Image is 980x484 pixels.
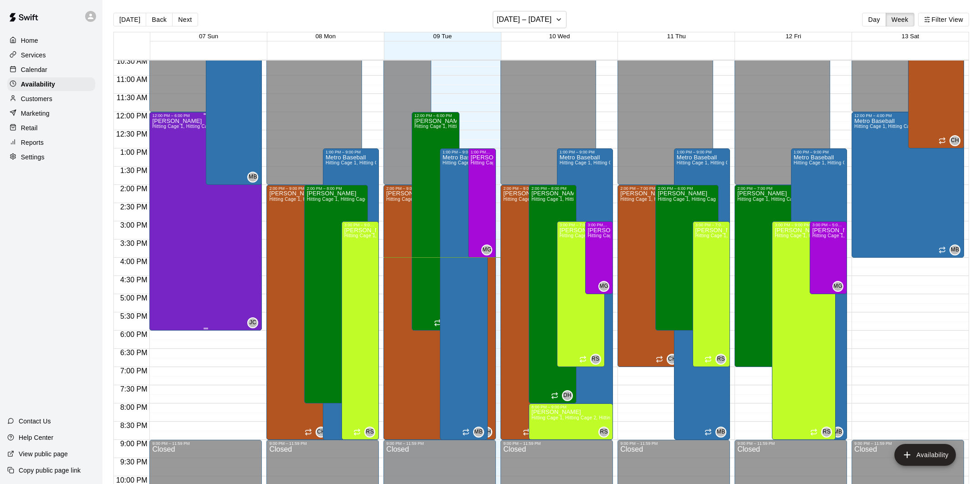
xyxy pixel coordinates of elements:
[7,92,95,106] div: Customers
[317,428,325,437] span: CH
[118,294,150,302] span: 5:00 PM
[531,186,574,191] div: 2:00 PM – 8:00 PM
[21,36,38,45] p: Home
[440,148,488,440] div: 1:00 PM – 9:00 PM: Available
[118,203,150,211] span: 2:30 PM
[902,33,919,40] span: 13 Sat
[114,94,150,102] span: 11:30 AM
[531,405,610,409] div: 8:00 PM – 9:00 PM
[364,427,375,438] div: Ryan Schubert
[908,39,964,148] div: 10:00 AM – 1:00 PM: Available
[737,186,796,191] div: 2:00 PM – 7:00 PM
[434,319,441,326] span: Recurring availability
[473,427,484,438] div: Metro Baseball
[529,403,613,440] div: 8:00 PM – 9:00 PM: Available
[823,428,831,437] span: RS
[588,223,611,227] div: 3:00 PM – 5:00 PM
[247,172,258,183] div: Metro Baseball
[206,39,262,185] div: 10:00 AM – 2:00 PM: Available
[918,13,969,26] button: Filter View
[172,13,198,26] button: Next
[326,150,376,154] div: 1:00 PM – 9:00 PM
[598,281,609,292] div: Michael Gallagher
[114,130,149,138] span: 12:30 PM
[821,427,832,438] div: Ryan Schubert
[7,48,95,62] a: Services
[852,112,964,258] div: 12:00 PM – 4:00 PM: Available
[307,197,746,202] span: Hitting Cage 1, Hitting Cage 2, Hitting Cage 3, Hitting Cage 4, Hitting Cage 5, Hitting Cage 6, H...
[715,427,726,438] div: Metro Baseball
[344,233,783,238] span: Hitting Cage 1, Hitting Cage 2, Hitting Cage 3, Hitting Cage 4, Hitting Cage 5, Hitting Cage 6, H...
[146,13,173,26] button: Back
[7,107,95,120] a: Marketing
[7,136,95,149] a: Reports
[549,33,570,40] button: 10 Wed
[152,441,259,446] div: 9:00 PM – 11:59 PM
[433,33,452,40] button: 09 Tue
[118,385,150,393] span: 7:30 PM
[118,367,150,375] span: 7:00 PM
[667,354,678,365] div: Conner Hall
[316,427,327,438] div: Conner Hall
[118,185,150,193] span: 2:00 PM
[114,112,149,120] span: 12:00 PM
[482,245,491,255] span: MG
[118,239,150,247] span: 3:30 PM
[834,428,842,437] span: MB
[118,331,150,338] span: 6:00 PM
[563,391,572,400] span: DH
[717,355,725,364] span: RS
[19,417,51,426] p: Contact Us
[386,197,825,202] span: Hitting Cage 1, Hitting Cage 2, Hitting Cage 3, Hitting Cage 4, Hitting Cage 5, Hitting Cage 6, H...
[307,186,365,191] div: 2:00 PM – 8:00 PM
[667,33,686,40] button: 11 Thu
[383,185,496,440] div: 2:00 PM – 9:00 PM: Available
[791,148,847,440] div: 1:00 PM – 9:00 PM: Available
[618,185,681,367] div: 2:00 PM – 7:00 PM: Available
[951,245,960,255] span: MB
[590,354,601,365] div: Ryan Schubert
[531,415,970,420] span: Hitting Cage 1, Hitting Cage 2, Hitting Cage 3, Hitting Cage 4, Hitting Cage 5, Hitting Cage 6, H...
[21,138,44,147] p: Reports
[481,245,492,255] div: Michael Gallagher
[118,458,150,466] span: 9:30 PM
[500,185,548,440] div: 2:00 PM – 9:00 PM: Available
[118,403,150,411] span: 8:00 PM
[316,33,336,40] button: 08 Mon
[951,136,959,145] span: CH
[7,34,95,47] a: Home
[19,449,68,459] p: View public page
[715,354,726,365] div: Ryan Schubert
[523,428,530,436] span: Recurring availability
[19,433,53,442] p: Help Center
[600,428,607,437] span: RS
[118,276,150,284] span: 4:30 PM
[344,223,376,227] div: 3:00 PM – 9:00 PM
[443,160,882,165] span: Hitting Cage 1, Hitting Cage 2, Hitting Cage 3, Hitting Cage 4, Hitting Cage 5, Hitting Cage 6, H...
[266,185,330,440] div: 2:00 PM – 9:00 PM: Available
[7,63,95,76] div: Calendar
[833,282,842,291] span: MG
[342,221,379,440] div: 3:00 PM – 9:00 PM: Available
[949,245,960,255] div: Metro Baseball
[7,150,95,164] a: Settings
[560,150,610,154] div: 1:00 PM – 9:00 PM
[560,223,602,227] div: 3:00 PM – 7:00 PM
[497,13,552,26] h6: [DATE] – [DATE]
[118,312,150,320] span: 5:30 PM
[118,349,150,357] span: 6:30 PM
[118,422,150,429] span: 8:30 PM
[786,33,801,40] button: 12 Fri
[949,135,960,146] div: Conner Hall
[557,221,605,367] div: 3:00 PM – 7:00 PM: Available
[21,153,45,162] p: Settings
[704,428,712,436] span: Recurring availability
[21,123,38,132] p: Retail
